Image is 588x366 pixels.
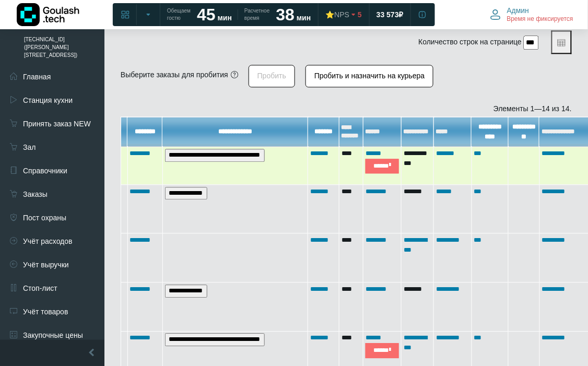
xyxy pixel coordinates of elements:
strong: 38 [276,5,295,24]
button: Пробить и назначить на курьера [305,65,433,87]
span: мин [218,14,232,22]
a: ⭐NPS 5 [319,5,368,24]
strong: 45 [197,5,216,24]
a: 33 573 ₽ [370,5,410,24]
span: ₽ [399,10,404,19]
div: Выберите заказы для пробития [121,69,228,80]
span: Время не фиксируется [507,15,573,23]
div: ⭐ [325,10,349,19]
span: 33 573 [377,10,399,19]
span: Расчетное время [244,7,269,22]
button: Пробить [249,65,295,87]
span: Админ [507,6,530,15]
span: Обещаем гостю [167,7,191,22]
div: Элементы 1—14 из 14. [121,103,572,114]
span: NPS [334,10,349,19]
a: Обещаем гостю 45 мин Расчетное время 38 мин [161,5,317,24]
span: мин [297,14,311,22]
span: 5 [358,10,362,19]
img: Логотип компании Goulash.tech [17,3,79,26]
button: Админ Время не фиксируется [484,4,580,26]
label: Количество строк на странице [419,37,522,48]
